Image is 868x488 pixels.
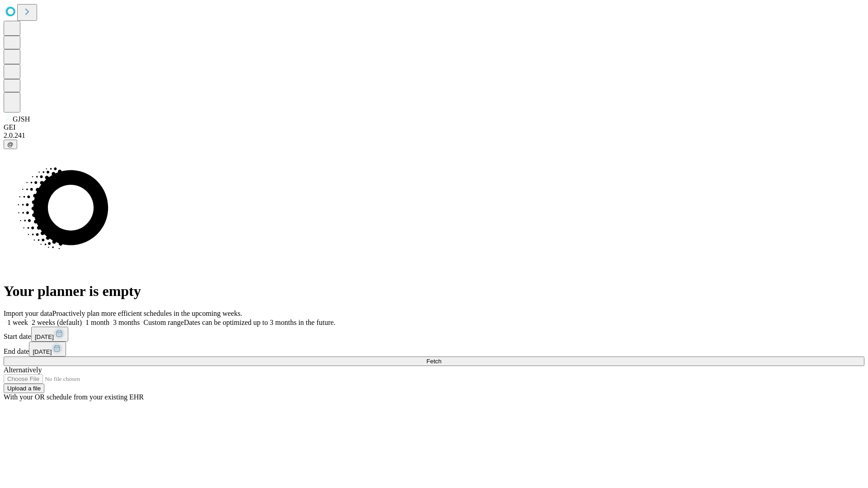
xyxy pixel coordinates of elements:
button: @ [4,140,17,149]
span: Alternatively [4,366,42,374]
span: With your OR schedule from your existing EHR [4,393,144,401]
div: 2.0.241 [4,131,864,140]
span: GJSH [13,115,30,123]
button: Upload a file [4,384,44,393]
span: Proactively plan more efficient schedules in the upcoming weeks. [52,310,242,317]
div: Start date [4,327,864,342]
span: Dates can be optimized up to 3 months in the future. [184,319,335,326]
span: [DATE] [33,348,52,355]
h1: Your planner is empty [4,283,864,300]
span: Custom range [143,319,184,326]
span: @ [7,141,14,148]
span: 2 weeks (default) [32,319,82,326]
div: End date [4,342,864,357]
button: [DATE] [31,327,68,342]
button: Fetch [4,357,864,366]
span: 3 months [113,319,140,326]
div: GEI [4,123,864,131]
span: Import your data [4,310,52,317]
button: [DATE] [29,342,66,357]
span: 1 month [85,319,109,326]
span: Fetch [426,358,441,365]
span: [DATE] [35,333,54,340]
span: 1 week [7,319,28,326]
